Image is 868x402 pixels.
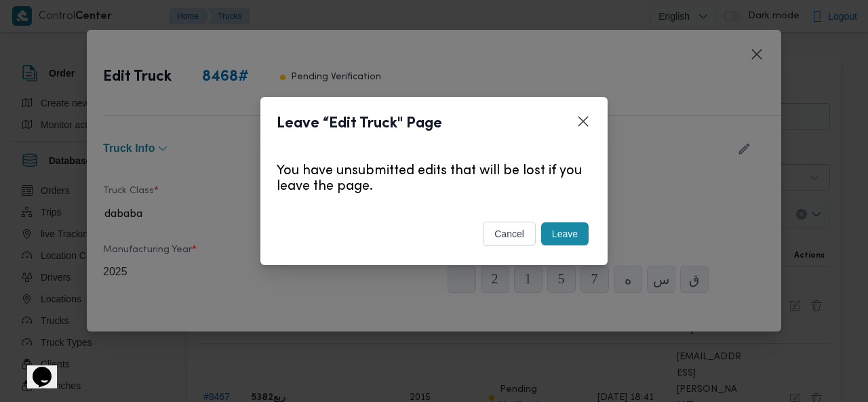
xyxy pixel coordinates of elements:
[277,164,591,195] p: You have unsubmitted edits that will be lost if you leave the page.
[541,222,589,245] button: Leave
[14,348,57,388] iframe: chat widget
[575,113,591,129] button: Closes this modal window
[483,222,536,246] button: cancel
[277,113,624,135] header: Leave “Edit Truck" Page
